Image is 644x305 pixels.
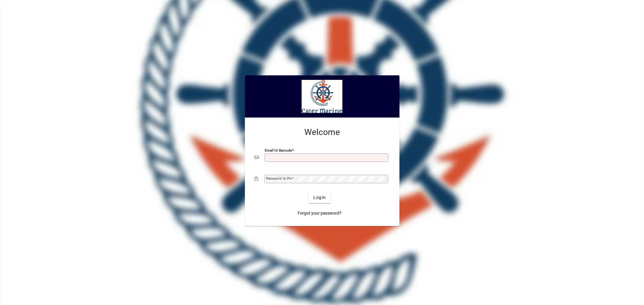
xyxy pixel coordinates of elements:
[255,127,390,137] h2: Welcome
[295,208,344,219] a: Forgot your password?
[298,210,341,216] span: Forgot your password?
[313,194,326,201] span: Login
[265,148,292,152] mat-label: Email or Barcode
[309,192,331,203] button: Login
[266,176,292,181] mat-label: Password or Pin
